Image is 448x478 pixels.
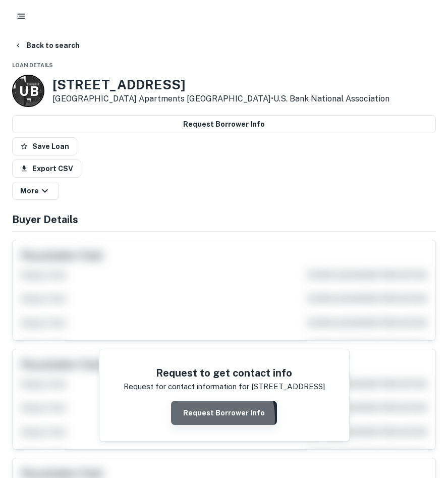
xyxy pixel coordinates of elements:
button: Save Loan [12,137,77,155]
p: Request for contact information for [124,381,249,393]
p: U B [19,81,38,101]
button: Back to search [10,36,84,55]
p: [GEOGRAPHIC_DATA] apartments [GEOGRAPHIC_DATA] • [52,93,389,105]
h4: Buyer Details [12,212,436,227]
button: More [12,182,59,200]
button: Request Borrower Info [171,401,277,425]
button: Export CSV [12,160,81,178]
button: Request Borrower Info [12,115,436,133]
iframe: Chat Widget [398,397,448,446]
h4: Request to get contact info [124,365,325,381]
a: U.s. Bank National Association [273,94,389,103]
span: Loan Details [12,62,53,68]
h3: [STREET_ADDRESS] [52,77,389,92]
p: [STREET_ADDRESS] [251,381,325,393]
a: U B [12,75,44,107]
